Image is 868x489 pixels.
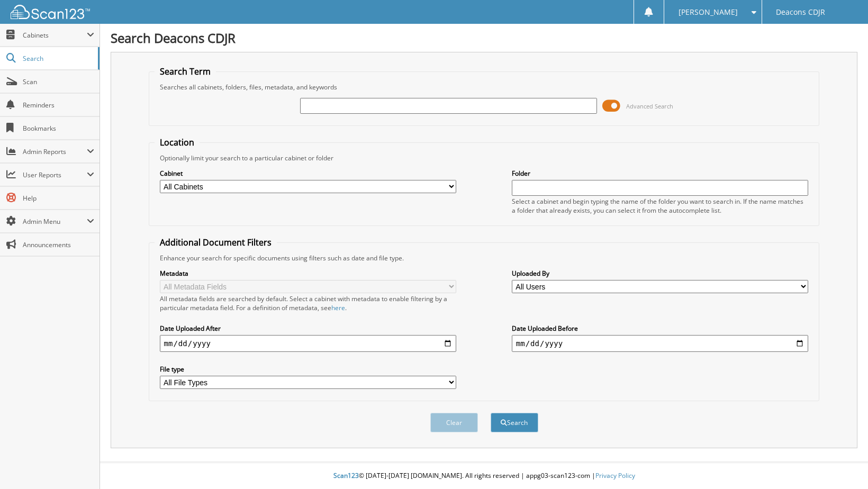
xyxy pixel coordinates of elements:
[23,170,87,179] span: User Reports
[11,5,90,19] img: scan123-logo-white.svg
[111,29,857,47] h1: Search Deacons CDJR
[23,147,87,156] span: Admin Reports
[333,471,359,480] span: Scan123
[155,137,200,148] legend: Location
[155,66,216,77] legend: Search Term
[100,463,868,489] div: © [DATE]-[DATE] [DOMAIN_NAME]. All rights reserved | appg03-scan123-com |
[512,324,809,333] label: Date Uploaded Before
[160,324,457,333] label: Date Uploaded After
[160,335,457,352] input: start
[23,217,87,226] span: Admin Menu
[512,335,809,352] input: end
[776,9,825,15] span: Deacons CDJR
[160,269,457,278] label: Metadata
[491,413,538,432] button: Search
[23,101,94,110] span: Reminders
[23,77,94,86] span: Scan
[679,9,738,15] span: [PERSON_NAME]
[160,169,457,178] label: Cabinet
[331,303,345,312] a: here
[512,169,809,178] label: Folder
[512,269,809,278] label: Uploaded By
[155,83,814,92] div: Searches all cabinets, folders, files, metadata, and keywords
[155,237,277,248] legend: Additional Document Filters
[160,294,457,312] div: All metadata fields are searched by default. Select a cabinet with metadata to enable filtering b...
[23,54,93,63] span: Search
[23,124,94,133] span: Bookmarks
[155,253,814,262] div: Enhance your search for specific documents using filters such as date and file type.
[160,365,457,374] label: File type
[155,153,814,162] div: Optionally limit your search to a particular cabinet or folder
[626,102,673,110] span: Advanced Search
[815,438,868,489] iframe: Chat Widget
[512,197,809,215] div: Select a cabinet and begin typing the name of the folder you want to search in. If the name match...
[23,194,94,203] span: Help
[23,240,94,249] span: Announcements
[595,471,635,480] a: Privacy Policy
[430,413,478,432] button: Clear
[23,31,87,40] span: Cabinets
